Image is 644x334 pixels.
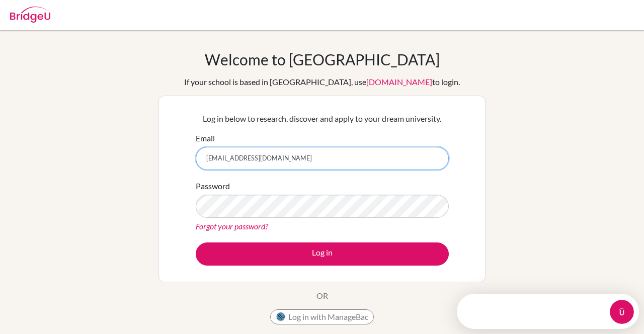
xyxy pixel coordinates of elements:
label: Password [196,180,230,192]
iframe: Intercom live chat discovery launcher [457,294,639,329]
iframe: Intercom live chat [610,300,634,324]
h1: Welcome to [GEOGRAPHIC_DATA] [205,50,440,68]
label: Email [196,132,215,144]
div: If your school is based in [GEOGRAPHIC_DATA], use to login. [184,76,460,88]
p: Log in below to research, discover and apply to your dream university. [196,113,449,125]
p: OR [316,290,328,302]
img: Bridge-U [10,7,50,23]
a: Forgot your password? [196,221,268,231]
button: Log in with ManageBac [270,309,374,324]
a: [DOMAIN_NAME] [366,77,432,87]
button: Log in [196,242,449,266]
